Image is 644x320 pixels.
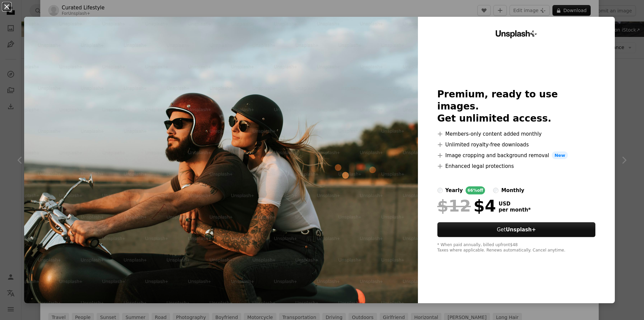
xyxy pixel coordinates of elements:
[501,186,524,194] div: monthly
[493,188,498,193] input: monthly
[437,141,596,149] li: Unlimited royalty-free downloads
[437,222,596,237] button: GetUnsplash+
[437,188,443,193] input: yearly66%off
[437,88,596,125] h2: Premium, ready to use images. Get unlimited access.
[437,242,596,253] div: * When paid annually, billed upfront $48 Taxes where applicable. Renews automatically. Cancel any...
[437,151,596,159] li: Image cropping and background removal
[552,151,568,159] span: New
[506,227,536,233] strong: Unsplash+
[437,197,471,215] span: $12
[499,201,531,207] span: USD
[437,162,596,170] li: Enhanced legal protections
[466,186,485,194] div: 66% off
[437,197,496,215] div: $4
[437,130,596,138] li: Members-only content added monthly
[445,186,463,194] div: yearly
[499,207,531,213] span: per month *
